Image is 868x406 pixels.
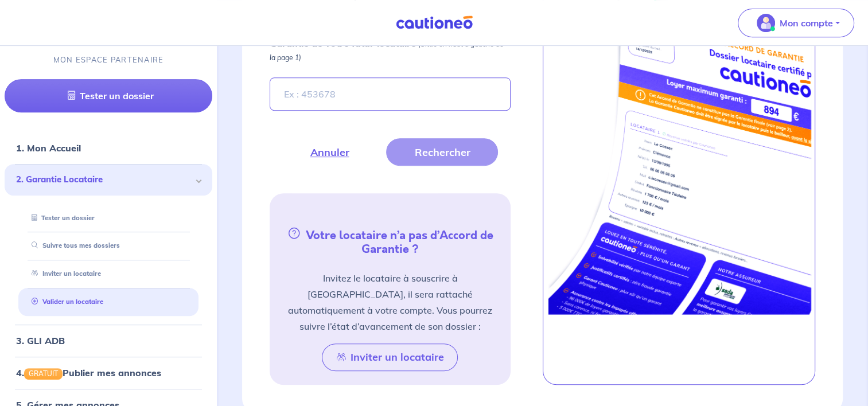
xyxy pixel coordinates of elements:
[18,292,198,311] div: Valider un locataire
[27,270,101,278] a: Inviter un locataire
[53,54,164,65] p: MON ESPACE PARTENAIRE
[5,164,212,196] div: 2. Garantie Locataire
[27,213,95,221] a: Tester un dossier
[270,77,510,111] input: Ex : 453678
[5,136,212,159] div: 1. Mon Accueil
[270,24,501,49] strong: Entrez le numéro de dossier présent sur l’Accord de Garantie de votre futur locataire
[27,241,120,249] a: Suivre tous mes dossiers
[283,270,496,334] p: Invitez le locataire à souscrire à [GEOGRAPHIC_DATA], il sera rattaché automatiquement à votre co...
[757,14,775,32] img: illu_account_valid_menu.svg
[5,79,212,112] a: Tester un dossier
[282,138,377,166] button: Annuler
[18,236,198,255] div: Suivre tous mes dossiers
[391,15,477,30] img: Cautioneo
[5,329,212,352] div: 3. GLI ADB
[16,173,192,186] span: 2. Garantie Locataire
[274,225,505,256] h5: Votre locataire n’a pas d’Accord de Garantie ?
[270,40,504,62] em: (Situé en haut à gauche de la page 1)
[18,208,198,227] div: Tester un dossier
[16,142,81,154] a: 1. Mon Accueil
[780,16,833,30] p: Mon compte
[5,361,212,384] div: 4.GRATUITPublier mes annonces
[16,367,161,378] a: 4.GRATUITPublier mes annonces
[738,9,854,37] button: illu_account_valid_menu.svgMon compte
[27,298,103,306] a: Valider un locataire
[18,264,198,283] div: Inviter un locataire
[16,335,65,346] a: 3. GLI ADB
[322,343,458,371] button: Inviter un locataire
